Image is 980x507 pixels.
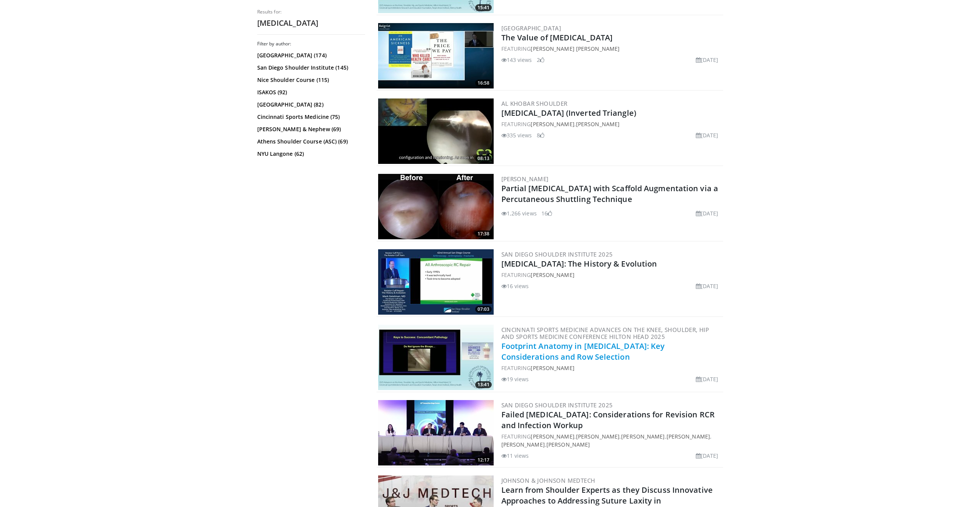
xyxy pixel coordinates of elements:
[501,375,529,383] li: 19 views
[696,209,719,217] li: [DATE]
[537,131,544,139] li: 8
[501,250,613,258] a: San Diego Shoulder Institute 2025
[501,120,722,128] div: FEATURING ,
[257,18,365,28] h2: [MEDICAL_DATA]
[475,230,492,237] span: 17:38
[501,341,665,362] a: Footprint Anatomy in [MEDICAL_DATA]: Key Considerations and Row Selection
[501,175,549,183] a: [PERSON_NAME]
[501,183,719,204] a: Partial [MEDICAL_DATA] with Scaffold Augmentation via a Percutaneous Shuttling Technique
[257,101,363,108] a: [GEOGRAPHIC_DATA] (82)
[475,381,492,388] span: 13:41
[378,174,494,239] a: 17:38
[696,131,719,139] li: [DATE]
[696,375,719,383] li: [DATE]
[501,452,529,460] li: 11 views
[378,23,494,88] img: 07a0e0e4-b4f4-4380-a789-5fec5439f977.300x170_q85_crop-smart_upscale.jpg
[501,441,545,448] a: [PERSON_NAME]
[501,45,722,53] div: FEATURING
[531,120,574,128] a: [PERSON_NAME]
[378,23,494,88] a: 16:58
[257,76,363,84] a: Nice Shoulder Course (115)
[576,120,620,128] a: [PERSON_NAME]
[501,56,532,64] li: 143 views
[501,409,715,430] a: Failed [MEDICAL_DATA]: Considerations for Revision RCR and Infection Workup
[501,209,537,217] li: 1,266 views
[257,41,365,47] h3: Filter by author:
[257,64,363,72] a: San Diego Shoulder Institute (145)
[501,432,722,449] div: FEATURING , , , , ,
[257,88,363,96] a: ISAKOS (92)
[501,131,532,139] li: 335 views
[475,155,492,162] span: 08:13
[378,400,494,465] a: 12:17
[501,364,722,372] div: FEATURING
[546,441,590,448] a: [PERSON_NAME]
[501,108,636,118] a: [MEDICAL_DATA] (Inverted Triangle)
[501,24,561,32] a: [GEOGRAPHIC_DATA]
[667,433,710,440] a: [PERSON_NAME]
[378,249,494,315] img: 95ae5b90-87ea-4dfc-a08c-dee1f937f7b8.300x170_q85_crop-smart_upscale.jpg
[501,32,613,43] a: The Value of [MEDICAL_DATA]
[501,401,613,409] a: San Diego Shoulder Institute 2025
[475,80,492,87] span: 16:58
[257,9,365,15] p: Results for:
[257,52,363,59] a: [GEOGRAPHIC_DATA] (174)
[378,98,494,164] img: 4854a4db-e272-4ab7-a14b-ec21d3266b95.300x170_q85_crop-smart_upscale.jpg
[378,249,494,315] a: 07:03
[531,433,574,440] a: [PERSON_NAME]
[257,125,363,133] a: [PERSON_NAME] & Nephew (69)
[378,98,494,164] a: 08:13
[696,282,719,290] li: [DATE]
[501,100,568,107] a: Al Khobar Shoulder
[696,56,719,64] li: [DATE]
[257,138,363,145] a: Athens Shoulder Course (ASC) (69)
[378,174,494,239] img: 427a08a1-5b7b-4cf6-861f-e0c2388bddea.jpeg.300x170_q85_crop-smart_upscale.jpg
[501,282,529,290] li: 16 views
[501,259,657,269] a: [MEDICAL_DATA]: The History & Evolution
[541,209,552,217] li: 16
[257,113,363,121] a: Cincinnati Sports Medicine (75)
[475,457,492,464] span: 12:17
[378,325,494,390] img: 66c0fe37-7d45-452c-90d3-5c60266c83d0.300x170_q85_crop-smart_upscale.jpg
[696,452,719,460] li: [DATE]
[531,45,620,52] a: [PERSON_NAME] [PERSON_NAME]
[475,306,492,313] span: 07:03
[501,271,722,279] div: FEATURING
[501,477,595,484] a: Johnson & Johnson MedTech
[537,56,544,64] li: 2
[475,4,492,11] span: 15:41
[576,433,620,440] a: [PERSON_NAME]
[531,271,574,279] a: [PERSON_NAME]
[257,150,363,158] a: NYU Langone (62)
[501,326,709,340] a: Cincinnati Sports Medicine Advances on the Knee, Shoulder, Hip and Sports Medicine Conference Hil...
[378,325,494,390] a: 13:41
[621,433,665,440] a: [PERSON_NAME]
[378,400,494,465] img: eb759c8a-7661-44b3-abd6-85c0ecf2527b.300x170_q85_crop-smart_upscale.jpg
[531,364,574,372] a: [PERSON_NAME]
